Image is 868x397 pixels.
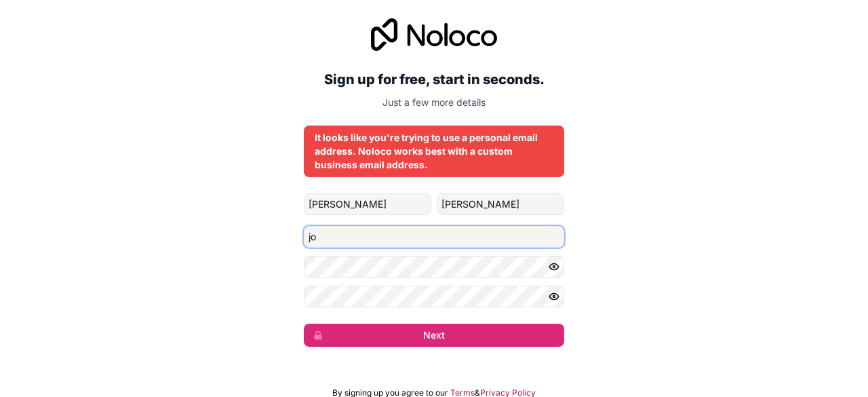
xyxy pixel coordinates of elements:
[315,131,553,172] div: It looks like you're trying to use a personal email address. Noloco works best with a custom busi...
[437,193,564,215] input: family-name
[304,96,564,109] p: Just a few more details
[304,193,431,215] input: given-name
[304,256,564,278] input: Password
[304,67,564,92] h2: Sign up for free, start in seconds.
[304,286,564,307] input: Confirm password
[304,324,564,347] button: Next
[304,226,564,248] input: Email address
